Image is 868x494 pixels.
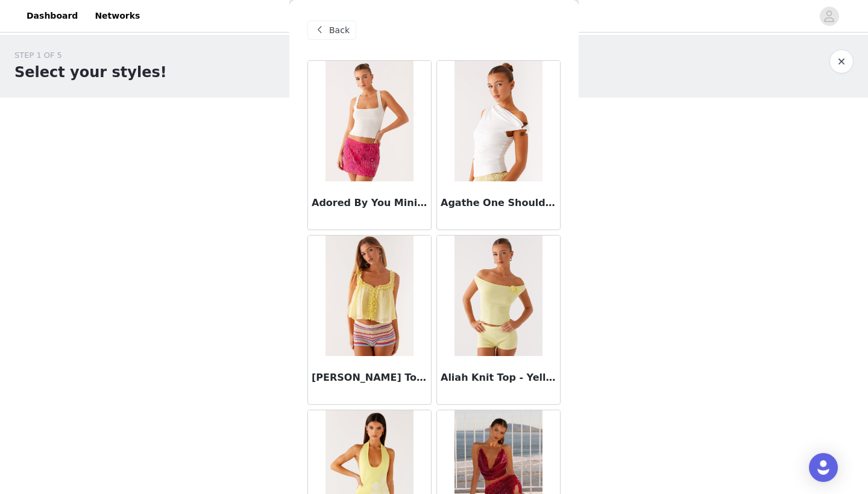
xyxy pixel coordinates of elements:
[823,7,835,26] div: avatar
[329,24,350,37] span: Back
[87,2,147,30] a: Networks
[809,453,838,482] div: Open Intercom Messenger
[14,49,167,61] div: STEP 1 OF 5
[454,61,542,181] img: Agathe One Shoulder Top - Ivory
[454,236,542,356] img: Aliah Knit Top - Yellow
[441,370,556,385] h3: Aliah Knit Top - Yellow
[312,370,427,385] h3: [PERSON_NAME] Top - Yellow
[325,236,413,356] img: Aimee Top - Yellow
[312,196,427,210] h3: Adored By You Mini Skirt - Fuchsia
[441,196,556,210] h3: Agathe One Shoulder Top - Ivory
[14,61,167,83] h1: Select your styles!
[325,61,413,181] img: Adored By You Mini Skirt - Fuchsia
[19,2,85,30] a: Dashboard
